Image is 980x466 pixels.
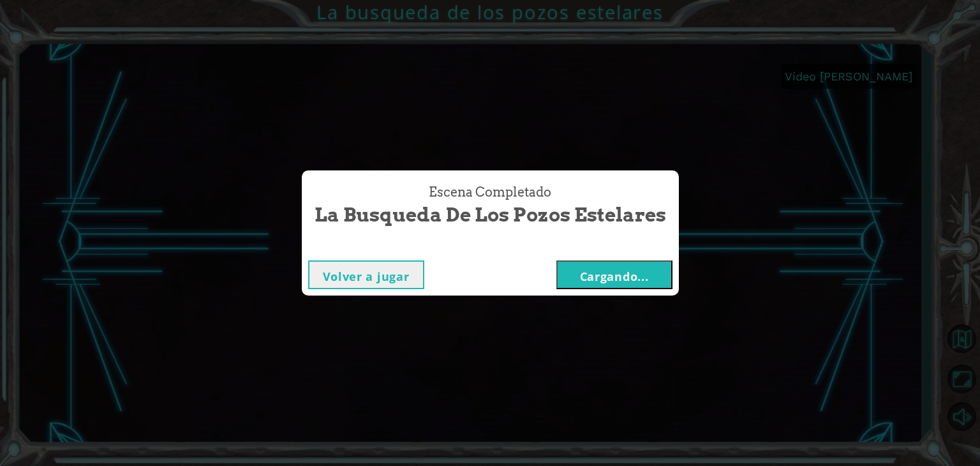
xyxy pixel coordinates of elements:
[580,269,649,284] font: Cargando...
[308,260,424,289] button: Volver a jugar
[556,260,672,289] button: Cargando...
[315,203,666,226] font: La busqueda de los pozos estelares
[323,269,410,284] font: Volver a jugar
[429,184,551,200] font: Escena Completado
